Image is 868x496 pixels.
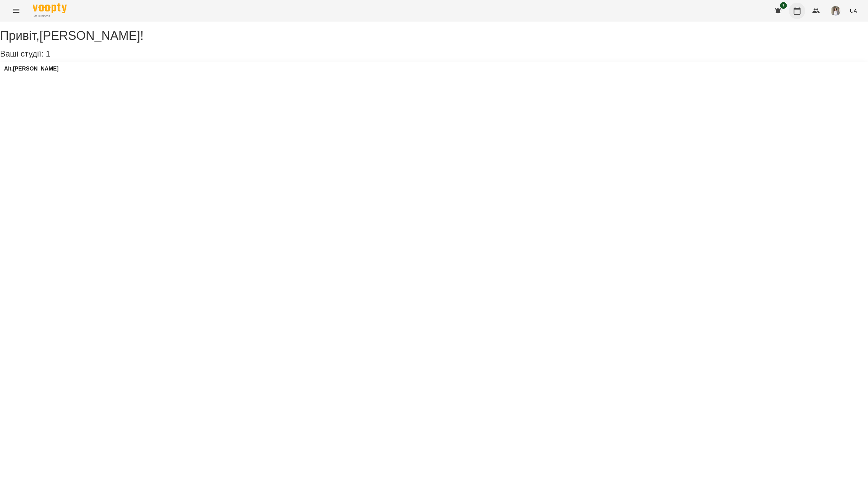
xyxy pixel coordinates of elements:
[33,3,67,13] img: Voopty Logo
[8,3,25,19] button: Menu
[831,6,840,16] img: 364895220a4789552a8225db6642e1db.jpeg
[33,14,67,18] span: For Business
[46,49,50,58] span: 1
[847,4,860,17] button: UA
[780,2,787,9] span: 1
[850,7,857,14] span: UA
[4,66,59,72] a: Alt.[PERSON_NAME]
